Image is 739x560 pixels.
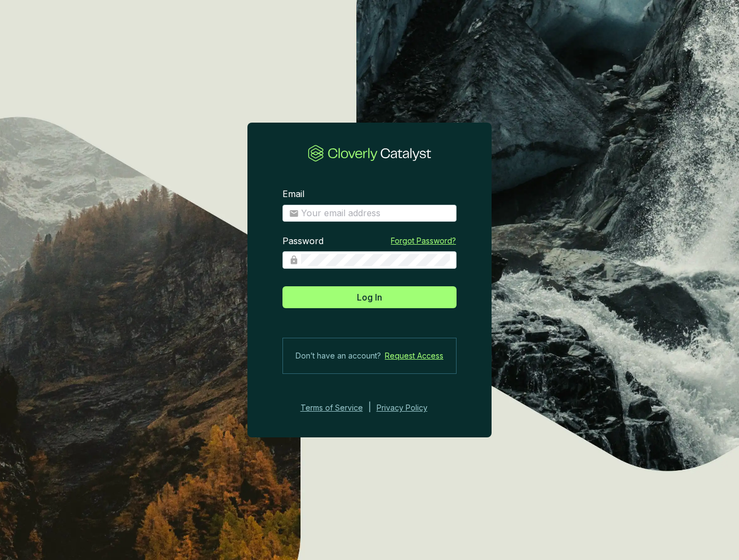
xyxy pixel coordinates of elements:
[282,188,304,200] label: Email
[282,286,457,308] button: Log In
[301,207,450,220] input: Email
[385,349,443,362] a: Request Access
[296,349,381,362] span: Don’t have an account?
[357,291,382,304] span: Log In
[282,235,324,247] label: Password
[297,401,363,414] a: Terms of Service
[368,401,371,414] div: |
[377,401,442,414] a: Privacy Policy
[301,254,450,266] input: Password
[391,235,456,246] a: Forgot Password?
